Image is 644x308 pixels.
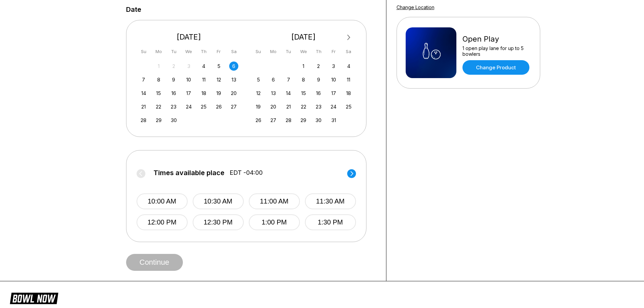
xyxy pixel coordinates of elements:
[169,47,178,56] div: Tu
[138,61,240,125] div: month 2025-09
[154,89,163,98] div: Choose Monday, September 15th, 2025
[193,193,244,209] button: 10:30 AM
[344,102,353,111] div: Choose Saturday, October 25th, 2025
[169,102,178,111] div: Choose Tuesday, September 23rd, 2025
[193,214,244,230] button: 12:30 PM
[154,62,163,71] div: Not available Monday, September 1st, 2025
[169,89,178,98] div: Choose Tuesday, September 16th, 2025
[169,62,178,71] div: Not available Tuesday, September 2nd, 2025
[462,34,531,44] div: Open Play
[214,75,223,84] div: Choose Friday, September 12th, 2025
[314,102,323,111] div: Choose Thursday, October 23rd, 2025
[169,116,178,125] div: Choose Tuesday, September 30th, 2025
[269,47,278,56] div: Mo
[214,47,223,56] div: Fr
[462,60,529,75] a: Change Product
[344,75,353,84] div: Choose Saturday, October 11th, 2025
[299,62,308,71] div: Choose Wednesday, October 1st, 2025
[139,89,148,98] div: Choose Sunday, September 14th, 2025
[137,214,188,230] button: 12:00 PM
[284,116,293,125] div: Choose Tuesday, October 28th, 2025
[154,47,163,56] div: Mo
[462,45,531,57] div: 1 open play lane for up to 5 bowlers
[229,102,238,111] div: Choose Saturday, September 27th, 2025
[249,214,300,230] button: 1:00 PM
[184,47,193,56] div: We
[139,102,148,111] div: Choose Sunday, September 21st, 2025
[254,89,263,98] div: Choose Sunday, October 12th, 2025
[329,89,338,98] div: Choose Friday, October 17th, 2025
[230,169,263,176] span: EDT -04:00
[299,47,308,56] div: We
[184,62,193,71] div: Not available Wednesday, September 3rd, 2025
[199,89,208,98] div: Choose Thursday, September 18th, 2025
[126,6,141,13] label: Date
[184,89,193,98] div: Choose Wednesday, September 17th, 2025
[214,102,223,111] div: Choose Friday, September 26th, 2025
[299,89,308,98] div: Choose Wednesday, October 15th, 2025
[137,193,188,209] button: 10:00 AM
[314,47,323,56] div: Th
[284,102,293,111] div: Choose Tuesday, October 21st, 2025
[249,193,300,209] button: 11:00 AM
[229,89,238,98] div: Choose Saturday, September 20th, 2025
[329,116,338,125] div: Choose Friday, October 31st, 2025
[329,75,338,84] div: Choose Friday, October 10th, 2025
[314,62,323,71] div: Choose Thursday, October 2nd, 2025
[139,116,148,125] div: Choose Sunday, September 28th, 2025
[406,27,456,78] img: Open Play
[169,75,178,84] div: Choose Tuesday, September 9th, 2025
[251,32,356,42] div: [DATE]
[253,61,354,125] div: month 2025-10
[344,47,353,56] div: Sa
[254,75,263,84] div: Choose Sunday, October 5th, 2025
[139,75,148,84] div: Choose Sunday, September 7th, 2025
[184,102,193,111] div: Choose Wednesday, September 24th, 2025
[329,62,338,71] div: Choose Friday, October 3rd, 2025
[344,89,353,98] div: Choose Saturday, October 18th, 2025
[305,193,356,209] button: 11:30 AM
[299,116,308,125] div: Choose Wednesday, October 29th, 2025
[305,214,356,230] button: 1:30 PM
[214,89,223,98] div: Choose Friday, September 19th, 2025
[214,62,223,71] div: Choose Friday, September 5th, 2025
[344,62,353,71] div: Choose Saturday, October 4th, 2025
[299,102,308,111] div: Choose Wednesday, October 22nd, 2025
[229,75,238,84] div: Choose Saturday, September 13th, 2025
[154,102,163,111] div: Choose Monday, September 22nd, 2025
[154,75,163,84] div: Choose Monday, September 8th, 2025
[229,62,238,71] div: Choose Saturday, September 6th, 2025
[314,116,323,125] div: Choose Thursday, October 30th, 2025
[199,62,208,71] div: Choose Thursday, September 4th, 2025
[199,47,208,56] div: Th
[254,47,263,56] div: Su
[343,32,354,43] button: Next Month
[314,75,323,84] div: Choose Thursday, October 9th, 2025
[329,47,338,56] div: Fr
[284,89,293,98] div: Choose Tuesday, October 14th, 2025
[329,102,338,111] div: Choose Friday, October 24th, 2025
[254,116,263,125] div: Choose Sunday, October 26th, 2025
[199,75,208,84] div: Choose Thursday, September 11th, 2025
[284,47,293,56] div: Tu
[229,47,238,56] div: Sa
[269,89,278,98] div: Choose Monday, October 13th, 2025
[269,102,278,111] div: Choose Monday, October 20th, 2025
[269,75,278,84] div: Choose Monday, October 6th, 2025
[284,75,293,84] div: Choose Tuesday, October 7th, 2025
[269,116,278,125] div: Choose Monday, October 27th, 2025
[397,4,434,10] a: Change Location
[314,89,323,98] div: Choose Thursday, October 16th, 2025
[137,32,241,42] div: [DATE]
[184,75,193,84] div: Choose Wednesday, September 10th, 2025
[299,75,308,84] div: Choose Wednesday, October 8th, 2025
[153,169,224,176] span: Times available place
[154,116,163,125] div: Choose Monday, September 29th, 2025
[199,102,208,111] div: Choose Thursday, September 25th, 2025
[139,47,148,56] div: Su
[254,102,263,111] div: Choose Sunday, October 19th, 2025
